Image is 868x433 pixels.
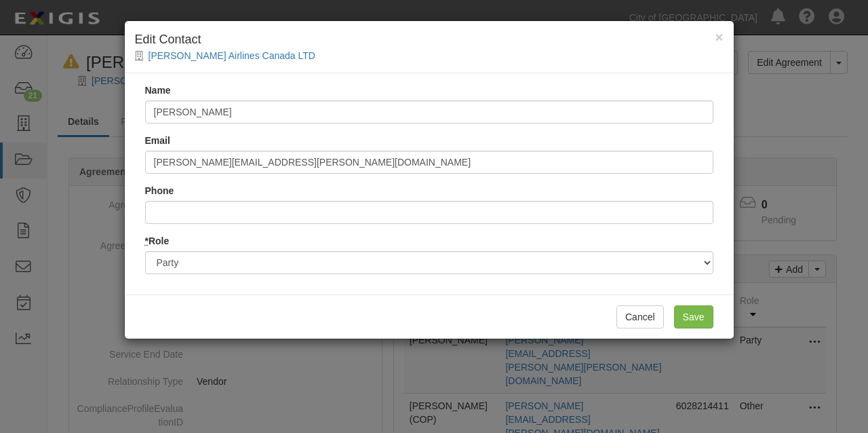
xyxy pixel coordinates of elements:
[715,29,723,45] span: ×
[145,184,174,197] label: Phone
[145,83,171,97] label: Name
[149,50,315,61] a: [PERSON_NAME] Airlines Canada LTD
[135,31,724,49] h4: Edit Contact
[715,30,723,44] button: Close
[145,234,170,248] label: Role
[616,305,664,328] button: Cancel
[674,305,713,328] input: Save
[145,134,170,147] label: Email
[145,236,149,246] abbr: required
